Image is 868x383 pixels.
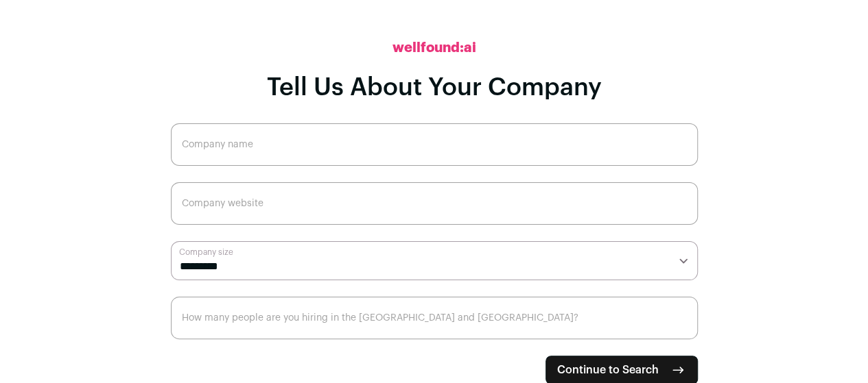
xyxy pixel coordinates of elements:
[171,297,698,339] input: How many people are you hiring in the US and Canada?
[557,362,659,378] span: Continue to Search
[267,74,602,101] h1: Tell Us About Your Company
[171,123,698,166] input: Company name
[171,182,698,225] input: Company website
[392,38,476,58] h2: wellfound:ai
